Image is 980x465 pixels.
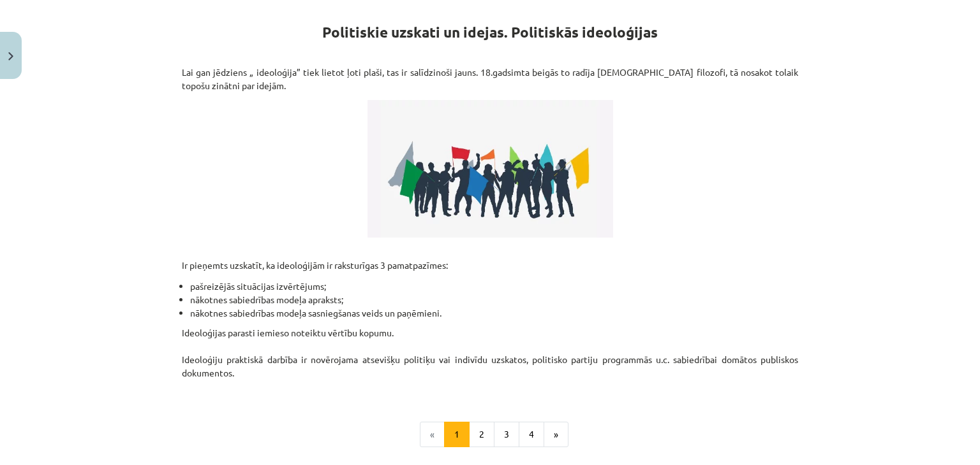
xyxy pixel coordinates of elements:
[182,245,798,272] p: Ir pieņemts uzskatīt, ka ideoloģijām ir raksturīgas 3 pamatpazīmes:
[190,306,798,320] li: nākotnes sabiedrības modeļa sasniegšanas veids un paņēmieni.
[190,293,798,306] li: nākotnes sabiedrības modeļa apraksts;
[182,422,798,447] nav: Page navigation example
[182,66,798,92] p: Lai gan jēdziens „ ideoloģija” tiek lietot ļoti plaši, tas ir salīdzinoši jauns. 18.gadsimta beig...
[190,280,798,293] li: pašreizējās situācijas izvērtējums;
[8,52,13,61] img: icon-close-lesson-0947bae3869378f0d4975bcd49f059093ad1ed9edebbc8119c70593378902aed.svg
[469,422,494,447] button: 2
[544,422,568,447] button: »
[494,422,519,447] button: 3
[182,326,798,393] p: Ideoloģijas parasti iemieso noteiktu vērtību kopumu. Ideoloģiju praktiskā darbība ir novērojama a...
[444,422,470,447] button: 1
[519,422,544,447] button: 4
[322,23,658,41] strong: Politiskie uzskati un idejas. Politiskās ideoloģijas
